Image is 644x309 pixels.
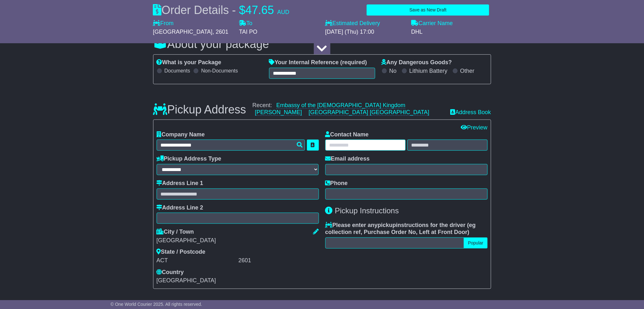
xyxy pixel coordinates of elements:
[157,155,221,162] label: Pickup Address Type
[450,109,491,116] a: Address Book
[239,257,319,264] div: 2601
[153,20,174,27] label: From
[246,3,274,17] span: 47.65
[277,9,289,15] span: AUD
[461,124,487,131] a: Preview
[367,4,489,16] button: Save as New Draft
[325,20,405,27] label: Estimated Delivery
[378,222,396,228] span: pickup
[325,222,476,235] span: eg collection ref, Purchase Order No, Left at Front Door
[239,29,258,35] span: TAI PO
[157,237,319,244] div: [GEOGRAPHIC_DATA]
[410,68,448,75] label: Lithium Battery
[390,68,397,75] label: No
[157,249,206,256] label: State / Postcode
[157,229,194,236] label: City / Town
[255,109,302,116] a: [PERSON_NAME]
[325,155,370,162] label: Email address
[153,29,213,35] span: [GEOGRAPHIC_DATA]
[157,269,184,276] label: Country
[325,222,488,236] label: Please enter any instructions for the driver ( )
[411,29,491,36] div: DHL
[157,277,216,284] span: [GEOGRAPHIC_DATA]
[382,59,452,66] label: Any Dangerous Goods?
[165,68,190,74] label: Documents
[464,237,487,249] button: Popular
[411,20,453,27] label: Carrier Name
[276,102,405,109] a: Embassy of the [DEMOGRAPHIC_DATA] Kingdom
[157,257,237,264] div: ACT
[269,59,367,66] label: Your Internal Reference (required)
[153,3,289,17] div: Order Details -
[153,38,491,51] h3: About your package
[335,206,399,215] span: Pickup Instructions
[157,59,221,66] label: What is your Package
[239,20,253,27] label: To
[325,29,405,36] div: [DATE] (Thu) 17:00
[325,180,348,187] label: Phone
[213,29,228,35] span: , 2601
[157,131,205,138] label: Company Name
[153,103,246,116] h3: Pickup Address
[157,204,203,211] label: Address Line 2
[325,131,369,138] label: Contact Name
[239,3,246,17] span: $
[157,180,203,187] label: Address Line 1
[460,68,475,75] label: Other
[309,109,430,116] a: [GEOGRAPHIC_DATA] [GEOGRAPHIC_DATA]
[253,102,444,116] div: Recent:
[111,302,202,307] span: © One World Courier 2025. All rights reserved.
[201,68,238,74] label: Non-Documents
